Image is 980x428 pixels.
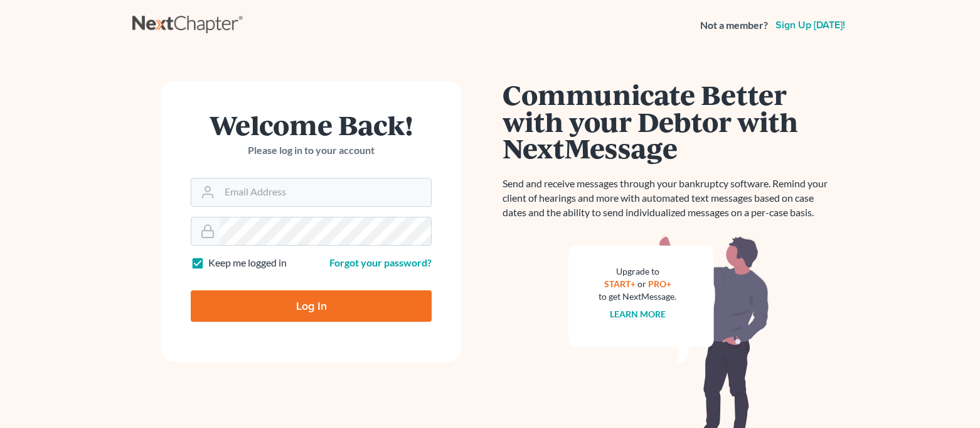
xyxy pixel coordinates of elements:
[604,278,636,289] a: START+
[773,20,848,30] a: Sign up [DATE]!
[220,178,431,206] input: Email Address
[329,256,432,268] a: Forgot your password?
[191,290,432,322] input: Log In
[599,290,676,303] div: to get NextMessage.
[599,265,676,278] div: Upgrade to
[648,278,671,289] a: PRO+
[637,278,646,289] span: or
[503,81,835,162] h1: Communicate Better with your Debtor with NextMessage
[503,177,835,220] p: Send and receive messages through your bankruptcy software. Remind your client of hearings and mo...
[191,143,432,158] p: Please log in to your account
[700,18,768,33] strong: Not a member?
[610,309,666,319] a: Learn more
[208,256,287,270] label: Keep me logged in
[191,111,432,138] h1: Welcome Back!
